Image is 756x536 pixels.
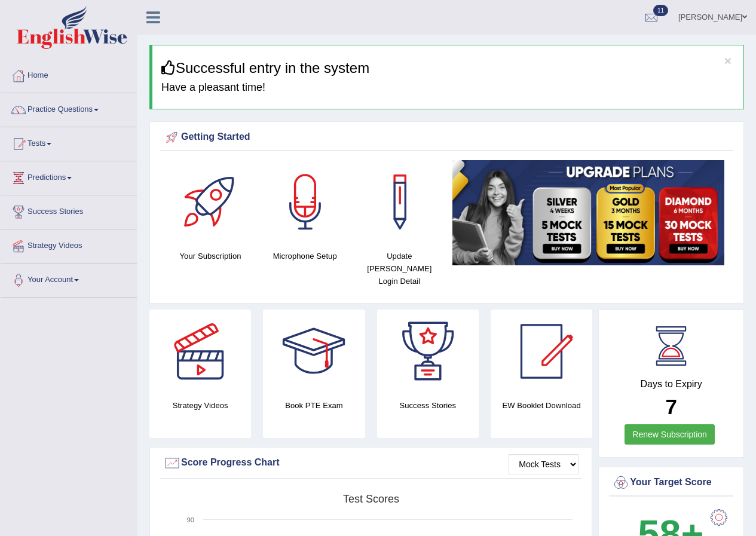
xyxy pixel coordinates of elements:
a: Predictions [1,161,137,191]
span: 11 [653,5,668,16]
h4: Update [PERSON_NAME] Login Detail [358,250,440,287]
div: Score Progress Chart [163,454,579,472]
a: Practice Questions [1,93,137,123]
h4: Strategy Videos [149,399,251,412]
div: Your Target Score [612,474,730,492]
a: Home [1,59,137,89]
div: Getting Started [163,128,730,146]
a: Success Stories [1,195,137,225]
text: 90 [187,516,194,523]
tspan: Test scores [343,493,399,505]
b: 7 [665,395,677,418]
h3: Successful entry in the system [161,60,734,76]
h4: Book PTE Exam [263,399,365,412]
h4: Success Stories [377,399,479,412]
h4: Your Subscription [169,250,252,262]
h4: Have a pleasant time! [161,82,734,94]
h4: Microphone Setup [264,250,346,262]
h4: EW Booklet Download [491,399,592,412]
button: × [724,54,731,67]
a: Strategy Videos [1,229,137,259]
a: Your Account [1,264,137,293]
a: Renew Subscription [625,424,715,445]
h4: Days to Expiry [612,379,730,390]
a: Tests [1,127,137,157]
img: small5.jpg [452,160,724,265]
